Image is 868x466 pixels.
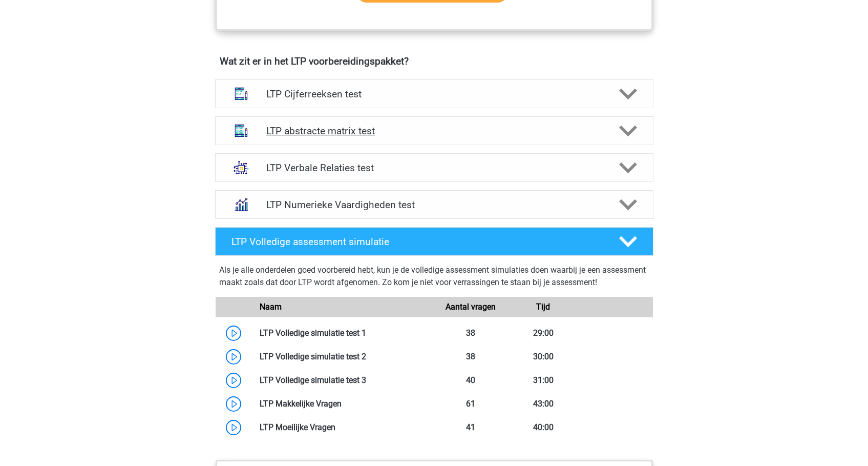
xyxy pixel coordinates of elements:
div: LTP Volledige simulatie test 2 [252,351,434,363]
div: LTP Makkelijke Vragen [252,398,434,410]
img: analogieen [228,154,255,181]
a: numeriek redeneren LTP Numerieke Vaardigheden test [211,190,658,219]
div: LTP Volledige simulatie test 3 [252,374,434,387]
div: Naam [252,301,434,313]
h4: LTP abstracte matrix test [266,125,602,137]
div: LTP Moeilijke Vragen [252,421,434,434]
div: Tijd [507,301,580,313]
div: LTP Volledige simulatie test 1 [252,327,434,339]
a: cijferreeksen LTP Cijferreeksen test [211,79,658,108]
h4: LTP Cijferreeksen test [266,88,602,100]
h4: LTP Numerieke Vaardigheden test [266,199,602,211]
a: analogieen LTP Verbale Relaties test [211,153,658,182]
h4: LTP Volledige assessment simulatie [231,236,602,248]
h4: Wat zit er in het LTP voorbereidingspakket? [220,55,649,67]
img: cijferreeksen [228,80,255,107]
div: Als je alle onderdelen goed voorbereid hebt, kun je de volledige assessment simulaties doen waarb... [219,264,649,293]
img: numeriek redeneren [228,191,255,218]
h4: LTP Verbale Relaties test [266,162,602,174]
a: abstracte matrices LTP abstracte matrix test [211,116,658,145]
img: abstracte matrices [228,117,255,144]
a: LTP Volledige assessment simulatie [211,227,658,256]
div: Aantal vragen [434,301,506,313]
